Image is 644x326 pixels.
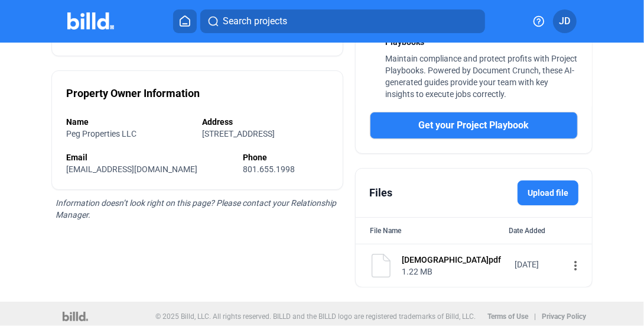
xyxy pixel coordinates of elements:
p: © 2025 Billd, LLC. All rights reserved. BILLD and the BILLD logo are registered trademarks of Bil... [155,312,476,321]
div: [DATE] [515,259,562,270]
b: Terms of Use [487,312,528,321]
div: Name [66,116,190,128]
span: Search projects [223,14,287,28]
button: JD [553,9,577,33]
button: Get your Project Playbook [370,112,578,139]
span: Peg Properties LLC [66,129,136,138]
span: [EMAIL_ADDRESS][DOMAIN_NAME] [66,164,197,174]
img: logo [63,312,88,321]
button: Search projects [200,9,485,33]
div: Property Owner Information [66,85,200,102]
span: Information doesn’t look right on this page? Please contact your Relationship Manager. [56,198,336,220]
span: JD [559,14,570,28]
p: | [534,312,536,321]
div: 1.22 MB [402,266,507,277]
div: File Name [370,225,401,237]
div: [DEMOGRAPHIC_DATA]pdf [402,254,507,266]
b: Privacy Policy [542,312,586,321]
div: Phone [243,151,328,163]
span: Maintain compliance and protect profits with Project Playbooks. Powered by Document Crunch, these... [385,54,577,99]
div: Files [369,185,392,201]
mat-icon: more_vert [568,259,583,273]
div: Address [202,116,328,128]
img: document [369,254,393,277]
img: Billd Company Logo [67,12,114,30]
span: 801.655.1998 [243,164,295,174]
div: Date Added [509,225,578,237]
label: Upload file [518,180,578,205]
span: [STREET_ADDRESS] [202,129,275,138]
div: Email [66,151,231,163]
span: Get your Project Playbook [418,118,529,133]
